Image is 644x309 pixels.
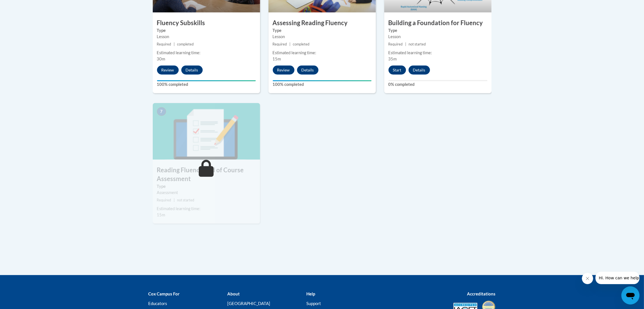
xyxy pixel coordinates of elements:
span: 35m [388,56,397,61]
span: Required [388,42,403,46]
button: Start [388,66,406,75]
button: Details [409,66,430,75]
span: completed [177,42,194,46]
div: Estimated learning time: [273,50,372,56]
div: Assessment [157,190,256,196]
span: not started [409,42,426,46]
iframe: Close message [582,273,593,284]
button: Review [157,66,179,75]
label: Type [273,27,372,34]
div: Your progress [157,80,256,81]
button: Review [273,66,294,75]
span: 15m [273,56,281,61]
label: 100% completed [273,81,372,88]
span: 30m [157,56,165,61]
a: [GEOGRAPHIC_DATA] [227,301,270,306]
h3: Fluency Subskills [153,19,260,27]
span: | [174,42,175,46]
label: Type [157,27,256,34]
div: Estimated learning time: [388,50,487,56]
span: completed [293,42,309,46]
h3: Assessing Reading Fluency [268,19,376,27]
span: Required [157,42,171,46]
a: Educators [149,301,167,306]
label: 0% completed [388,81,487,88]
button: Details [297,66,318,75]
span: Required [273,42,287,46]
h3: Reading Fluency End of Course Assessment [153,166,260,183]
b: Help [306,291,315,296]
b: Cox Campus For [149,291,180,296]
label: 100% completed [157,81,256,88]
label: Type [388,27,487,34]
img: Course Image [153,103,260,160]
div: Estimated learning time: [157,206,256,212]
h3: Building a Foundation for Fluency [384,19,492,27]
span: | [174,198,175,202]
div: Lesson [273,34,372,40]
span: not started [177,198,194,202]
div: Estimated learning time: [157,50,256,56]
span: 7 [157,107,166,116]
span: Hi. How can we help? [3,4,46,8]
span: 15m [157,212,165,217]
span: Required [157,198,171,202]
label: Type [157,183,256,190]
iframe: Button to launch messaging window [621,286,639,304]
b: Accreditations [467,291,496,296]
div: Lesson [388,34,487,40]
div: Lesson [157,34,256,40]
div: Your progress [273,80,372,81]
span: | [289,42,291,46]
button: Details [181,66,203,75]
a: Support [306,301,321,306]
b: About [227,291,240,296]
iframe: Message from company [595,272,639,284]
span: | [405,42,406,46]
